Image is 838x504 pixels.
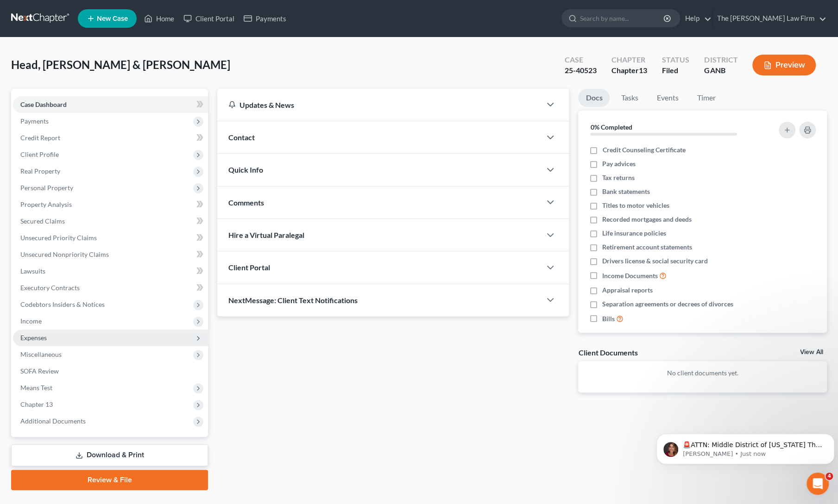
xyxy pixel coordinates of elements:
[228,100,530,110] div: Updates & News
[20,100,67,108] span: Case Dashboard
[639,66,647,75] span: 13
[662,65,689,76] div: Filed
[13,230,208,246] a: Unsecured Priority Claims
[11,470,208,490] a: Review & File
[20,167,60,175] span: Real Property
[13,196,208,213] a: Property Analysis
[712,10,826,27] a: The [PERSON_NAME] Law Firm
[580,10,665,27] input: Search by name...
[228,296,358,305] span: NextMessage: Client Text Notifications
[602,299,733,309] span: Separation agreements or decrees of divorces
[602,173,635,182] span: Tax returns
[20,134,60,142] span: Credit Report
[97,15,128,22] span: New Case
[565,55,597,65] div: Case
[20,150,59,158] span: Client Profile
[20,367,59,375] span: SOFA Review
[662,55,689,65] div: Status
[228,230,304,239] span: Hire a Virtual Paralegal
[602,187,650,196] span: Bank statements
[228,198,264,207] span: Comments
[13,263,208,280] a: Lawsuits
[602,159,636,168] span: Pay advices
[602,215,692,224] span: Recorded mortgages and deeds
[13,280,208,296] a: Executory Contracts
[613,89,645,107] a: Tasks
[586,368,819,378] p: No client documents yet.
[11,444,208,466] a: Download & Print
[13,246,208,263] a: Unsecured Nonpriority Claims
[11,58,230,71] span: Head, [PERSON_NAME] & [PERSON_NAME]
[20,417,86,425] span: Additional Documents
[704,65,737,76] div: GANB
[565,65,597,76] div: 25-40523
[20,117,49,125] span: Payments
[602,314,615,324] span: Bills
[20,350,62,358] span: Miscellaneous
[825,473,833,480] span: 4
[602,271,658,280] span: Income Documents
[806,473,829,495] iframe: Intercom live chat
[13,96,208,113] a: Case Dashboard
[602,256,708,266] span: Drivers license & social security card
[689,89,723,107] a: Timer
[228,165,263,174] span: Quick Info
[239,10,291,27] a: Payments
[20,267,45,275] span: Lawsuits
[800,349,823,355] a: View All
[13,213,208,230] a: Secured Claims
[20,384,52,392] span: Means Test
[680,10,712,27] a: Help
[20,184,73,192] span: Personal Property
[20,334,47,342] span: Expenses
[228,133,255,142] span: Contact
[602,286,653,295] span: Appraisal reports
[704,55,737,65] div: District
[602,243,692,252] span: Retirement account statements
[20,317,42,325] span: Income
[20,217,65,225] span: Secured Claims
[578,89,610,107] a: Docs
[179,10,239,27] a: Client Portal
[20,300,105,308] span: Codebtors Insiders & Notices
[752,55,816,75] button: Preview
[602,145,685,155] span: Credit Counseling Certificate
[611,65,647,76] div: Chapter
[653,414,838,479] iframe: Intercom notifications message
[13,363,208,380] a: SOFA Review
[20,250,109,258] span: Unsecured Nonpriority Claims
[13,130,208,146] a: Credit Report
[611,55,647,65] div: Chapter
[139,10,179,27] a: Home
[20,200,72,208] span: Property Analysis
[602,229,666,238] span: Life insurance policies
[602,201,669,210] span: Titles to motor vehicles
[578,348,637,357] div: Client Documents
[228,263,270,272] span: Client Portal
[20,284,80,292] span: Executory Contracts
[649,89,686,107] a: Events
[20,234,97,242] span: Unsecured Priority Claims
[590,123,632,131] strong: 0% Completed
[20,400,53,408] span: Chapter 13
